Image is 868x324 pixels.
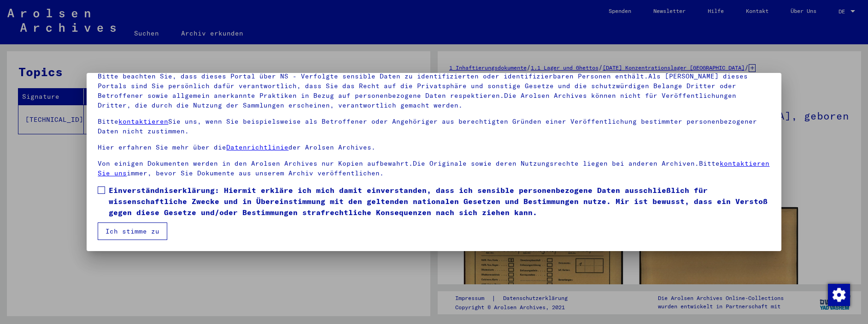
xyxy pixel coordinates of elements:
p: Von einigen Dokumenten werden in den Arolsen Archives nur Kopien aufbewahrt.Die Originale sowie d... [98,159,770,178]
button: Ich stimme zu [98,222,167,240]
a: kontaktieren Sie uns [98,159,769,177]
div: Zustimmung ändern [827,283,850,306]
p: Hier erfahren Sie mehr über die der Arolsen Archives. [98,143,770,152]
p: Bitte Sie uns, wenn Sie beispielsweise als Betroffener oder Angehöriger aus berechtigten Gründen ... [98,117,770,136]
a: kontaktieren [118,117,168,126]
img: Zustimmung ändern [828,284,850,306]
p: Bitte beachten Sie, dass dieses Portal über NS - Verfolgte sensible Daten zu identifizierten oder... [98,72,770,110]
span: Einverständniserklärung: Hiermit erkläre ich mich damit einverstanden, dass ich sensible personen... [109,185,770,218]
a: Datenrichtlinie [226,143,288,151]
